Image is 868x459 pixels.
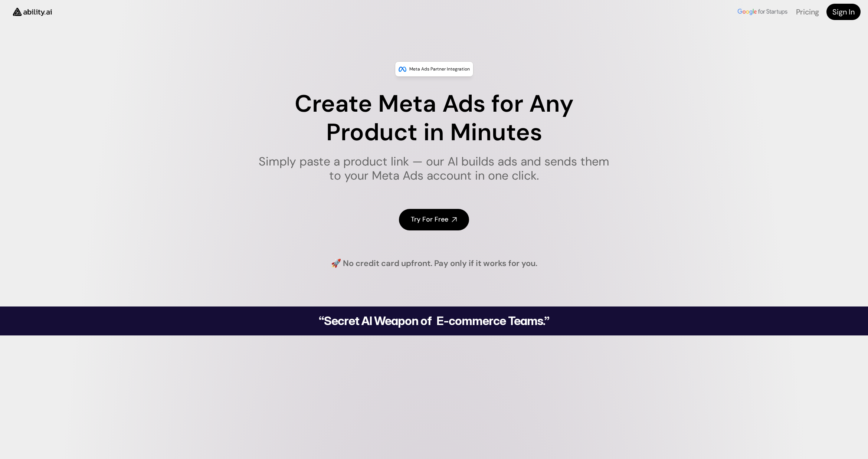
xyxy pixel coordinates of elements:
[254,90,614,147] h1: Create Meta Ads for Any Product in Minutes
[411,215,448,224] h4: Try For Free
[254,154,614,183] h1: Simply paste a product link — our AI builds ads and sends them to your Meta Ads account in one cl...
[826,4,861,20] a: Sign In
[796,7,819,17] a: Pricing
[300,315,569,327] h2: “Secret AI Weapon of E-commerce Teams.”
[399,209,469,230] a: Try For Free
[832,7,855,17] h4: Sign In
[331,258,537,269] h4: 🚀 No credit card upfront. Pay only if it works for you.
[409,65,470,73] p: Meta Ads Partner Integration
